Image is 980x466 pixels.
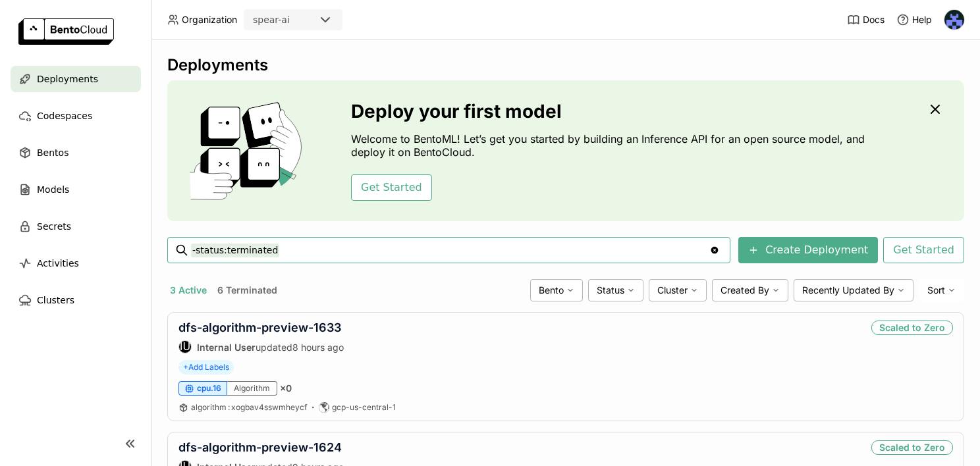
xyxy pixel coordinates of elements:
span: : [228,402,230,412]
span: cpu.16 [197,383,221,394]
span: Status [597,284,624,296]
button: Get Started [351,174,432,201]
span: Help [912,14,932,26]
input: Selected spear-ai. [291,14,292,27]
img: logo [18,18,114,45]
div: Created By [712,279,788,301]
a: Codespaces [11,103,141,129]
div: Scaled to Zero [871,440,953,455]
span: Docs [863,14,885,26]
span: Models [37,182,69,197]
span: Clusters [37,292,74,308]
div: Cluster [649,279,707,301]
a: dfs-algorithm-preview-1624 [178,440,342,454]
a: Models [11,176,141,203]
img: Mandi Haase [944,10,964,30]
a: Deployments [11,66,141,92]
svg: Clear value [709,245,720,255]
div: Help [896,13,932,26]
div: Scaled to Zero [871,321,953,335]
div: Status [588,279,643,301]
div: IU [179,341,191,353]
div: Bento [530,279,583,301]
span: +Add Labels [178,360,234,375]
div: Sort [919,279,964,301]
span: Organization [182,14,237,26]
div: Deployments [167,55,964,75]
p: Welcome to BentoML! Let’s get you started by building an Inference API for an open source model, ... [351,132,871,159]
span: Created By [721,284,769,296]
button: Get Started [883,237,964,263]
div: Internal User [178,340,192,353]
span: gcp-us-central-1 [332,402,396,413]
a: dfs-algorithm-preview-1633 [178,321,341,334]
span: Secrets [37,219,71,234]
strong: Internal User [197,342,256,353]
button: Create Deployment [738,237,878,263]
div: Recently Updated By [794,279,913,301]
a: Clusters [11,287,141,313]
div: Algorithm [227,381,277,396]
a: Secrets [11,213,141,240]
span: × 0 [280,382,292,394]
div: spear-ai [253,13,290,26]
a: algorithm:xogbav4sswmheycf [191,402,307,413]
h3: Deploy your first model [351,101,871,122]
span: Recently Updated By [802,284,894,296]
span: 8 hours ago [292,342,344,353]
span: Cluster [657,284,688,296]
span: Bento [539,284,564,296]
a: Activities [11,250,141,276]
button: 3 Active [167,282,209,299]
a: Bentos [11,140,141,166]
div: updated [178,340,344,353]
span: Bentos [37,145,68,161]
input: Search [191,240,709,261]
img: cover onboarding [178,101,319,200]
span: algorithm xogbav4sswmheycf [191,402,307,412]
span: Sort [927,284,945,296]
span: Codespaces [37,108,92,124]
span: Deployments [37,71,98,87]
span: Activities [37,255,79,271]
button: 6 Terminated [215,282,280,299]
a: Docs [847,13,885,26]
